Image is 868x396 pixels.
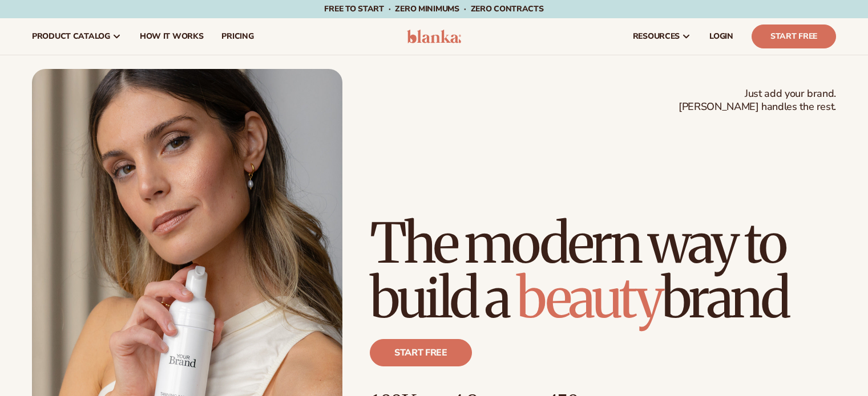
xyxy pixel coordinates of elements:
[370,339,472,366] a: Start free
[633,32,680,41] span: resources
[131,18,213,55] a: How It Works
[679,87,836,114] span: Just add your brand. [PERSON_NAME] handles the rest.
[140,32,204,41] span: How It Works
[700,18,742,55] a: LOGIN
[752,25,836,48] a: Start Free
[709,32,733,41] span: LOGIN
[23,18,131,55] a: product catalog
[370,216,836,325] h1: The modern way to build a brand
[212,18,263,55] a: pricing
[624,18,700,55] a: resources
[516,264,661,332] span: beauty
[32,32,110,41] span: product catalog
[407,30,461,43] img: logo
[324,3,543,14] span: Free to start · ZERO minimums · ZERO contracts
[221,32,253,41] span: pricing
